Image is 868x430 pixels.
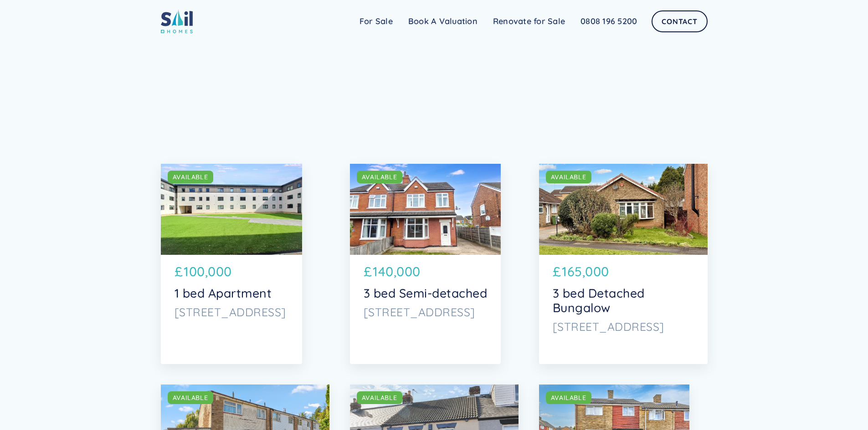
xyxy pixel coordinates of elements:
[161,164,302,364] a: AVAILABLE£100,0001 bed Apartment[STREET_ADDRESS]
[401,12,485,30] a: Book A Valuation
[485,12,573,30] a: Renovate for Sale
[364,305,488,319] p: [STREET_ADDRESS]
[553,286,694,315] p: 3 bed Detached Bungalow
[184,262,232,281] p: 100,000
[173,393,208,402] div: AVAILABLE
[652,10,707,32] a: Contact
[175,262,183,281] p: £
[362,393,397,402] div: AVAILABLE
[352,12,401,30] a: For Sale
[551,172,586,182] div: AVAILABLE
[573,12,645,30] a: 0808 196 5200
[350,164,501,364] a: AVAILABLE£140,0003 bed Semi-detached[STREET_ADDRESS]
[539,164,708,364] a: AVAILABLE£165,0003 bed Detached Bungalow[STREET_ADDRESS]
[362,172,397,182] div: AVAILABLE
[173,172,208,182] div: AVAILABLE
[551,393,586,402] div: AVAILABLE
[175,286,288,300] p: 1 bed Apartment
[161,9,193,33] img: sail home logo colored
[175,305,288,319] p: [STREET_ADDRESS]
[364,262,372,281] p: £
[553,262,561,281] p: £
[562,262,609,281] p: 165,000
[364,286,488,300] p: 3 bed Semi-detached
[553,319,694,334] p: [STREET_ADDRESS]
[373,262,421,281] p: 140,000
